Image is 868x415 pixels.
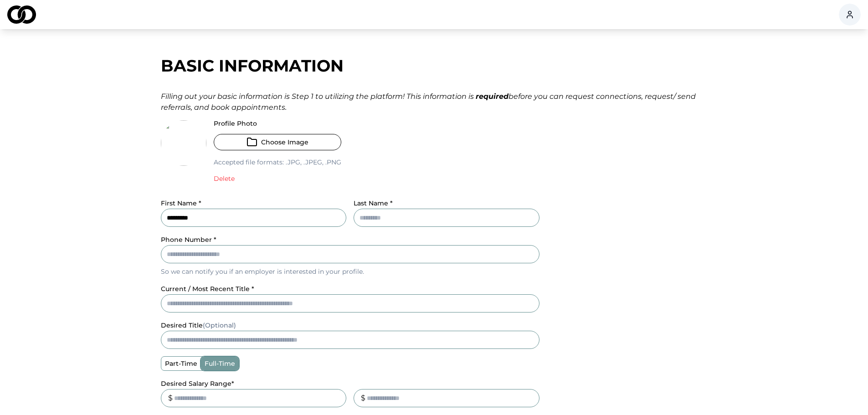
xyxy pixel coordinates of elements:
div: $ [361,393,365,404]
p: So we can notify you if an employer is interested in your profile. [161,267,539,276]
label: part-time [161,357,201,370]
span: (Optional) [203,321,236,329]
strong: required [476,92,508,101]
p: Accepted file formats: [214,158,341,167]
label: Desired Salary Range * [161,379,234,388]
label: current / most recent title * [161,285,254,293]
button: Choose Image [214,134,341,150]
button: Delete [214,174,235,183]
label: full-time [201,357,239,370]
label: Phone Number * [161,236,216,244]
div: Filling out your basic information is Step 1 to utilizing the platform! This information is befor... [161,91,708,113]
div: Basic Information [161,56,708,75]
img: logo [7,5,36,24]
label: _ [354,379,357,388]
label: Profile Photo [214,120,341,127]
label: desired title [161,321,236,329]
label: First Name * [161,199,201,207]
div: $ [168,393,173,404]
img: acda39c0-c5da-460e-a396-5497764ffe91 [161,120,206,166]
span: .jpg, .jpeg, .png [284,158,341,166]
label: Last Name * [354,199,393,207]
